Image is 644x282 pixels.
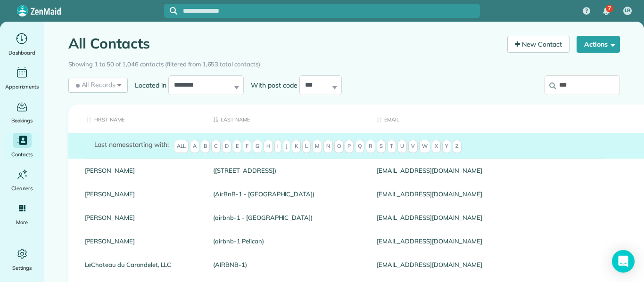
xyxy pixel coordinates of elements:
a: (AirBnB-1 - [GEOGRAPHIC_DATA]) [213,191,363,197]
span: Q [355,140,364,153]
span: R [366,140,375,153]
span: J [283,140,290,153]
span: Cleaners [11,184,33,193]
span: O [334,140,344,153]
span: W [419,140,430,153]
h1: All Contacts [68,36,501,51]
th: First Name: activate to sort column ascending [68,105,206,133]
span: More [16,218,28,227]
span: D [222,140,231,153]
span: Bookings [11,116,33,125]
a: Settings [4,246,40,273]
a: LeChateau du Carondelet, LLC [85,261,199,268]
span: A [190,140,199,153]
th: Last Name: activate to sort column descending [206,105,370,133]
a: Appointments [4,65,40,91]
span: LB [625,7,631,15]
span: C [211,140,221,153]
svg: Focus search [170,7,177,15]
button: Focus search [164,7,177,15]
a: Dashboard [4,31,40,57]
a: (AIRBNB-1) [213,261,363,268]
span: All [174,140,189,153]
div: Open Intercom Messenger [612,250,635,273]
a: [PERSON_NAME] [85,167,199,174]
span: F [243,140,251,153]
span: Y [442,140,451,153]
a: (airbnb-1 - [GEOGRAPHIC_DATA]) [213,214,363,221]
span: Contacts [11,150,33,159]
a: (airbnb-1 Pelican) [213,238,363,244]
a: ([STREET_ADDRESS]) [213,167,363,174]
span: M [312,140,322,153]
label: Located in [128,81,168,90]
span: B [201,140,210,153]
span: T [387,140,396,153]
div: Showing 1 to 50 of 1,046 contacts (filtered from 1,653 total contacts) [68,56,620,69]
a: Cleaners [4,167,40,193]
a: Contacts [4,133,40,159]
span: Last names [94,140,130,149]
span: L [302,140,311,153]
a: Bookings [4,99,40,125]
span: G [253,140,262,153]
a: [PERSON_NAME] [85,191,199,197]
span: E [233,140,241,153]
span: 7 [608,5,611,12]
a: [PERSON_NAME] [85,238,199,244]
span: K [292,140,301,153]
button: Actions [577,36,620,53]
span: P [345,140,354,153]
span: Z [453,140,462,153]
span: Settings [12,263,32,273]
span: Dashboard [8,48,35,57]
span: All Records [74,80,116,89]
label: With post code [244,81,299,90]
span: Appointments [5,82,39,91]
span: I [274,140,281,153]
span: N [323,140,333,153]
a: [PERSON_NAME] [85,214,199,221]
span: U [397,140,407,153]
span: H [264,140,273,153]
span: S [377,140,386,153]
a: New Contact [507,36,570,53]
span: X [432,140,441,153]
div: 7 unread notifications [596,1,616,22]
span: V [408,140,418,153]
label: starting with: [94,140,169,149]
